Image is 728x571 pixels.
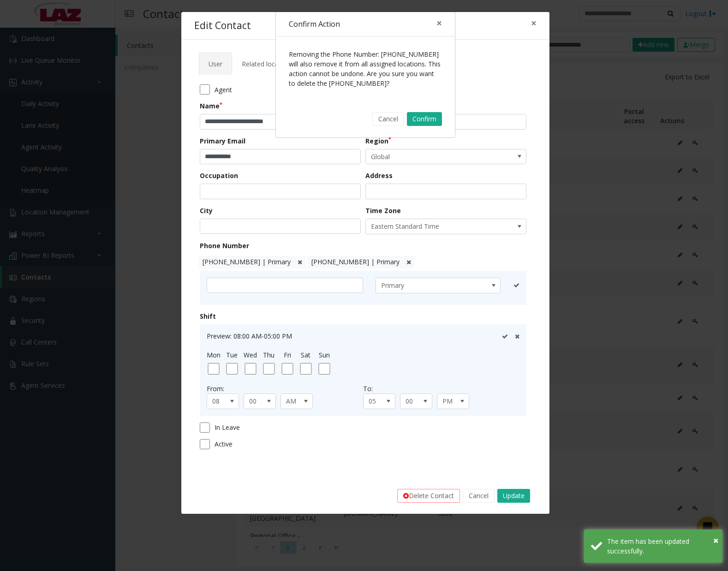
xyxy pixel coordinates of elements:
[276,36,455,101] div: Removing the Phone Number: [PHONE_NUMBER] will also remove it from all assigned locations. This a...
[372,112,404,126] button: Cancel
[407,112,442,126] button: Confirm
[436,17,442,30] span: ×
[607,536,716,556] div: The item has been updated successfully.
[713,534,718,547] button: Close
[289,18,340,30] h4: Confirm Action
[713,534,718,547] span: ×
[430,12,448,35] button: Close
